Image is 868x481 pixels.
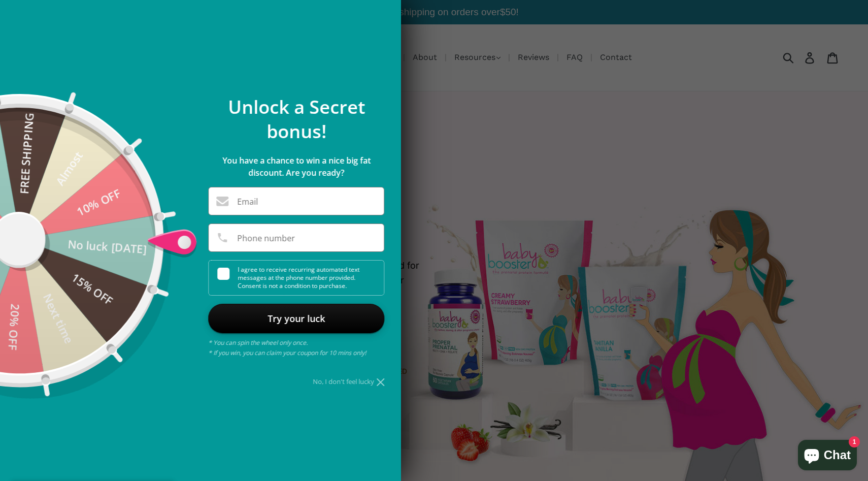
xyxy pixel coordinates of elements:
p: * If you win, you can claim your coupon for 10 mins only! [208,348,384,358]
p: * You can spin the wheel only once. [208,338,384,348]
div: No, I don't feel lucky [208,378,384,385]
inbox-online-store-chat: Shopify online store chat [795,440,860,473]
p: You have a chance to win a nice big fat discount. Are you ready? [208,154,384,179]
div: I agree to receive recurring automated text messages at the phone number provided. Consent is not... [217,261,384,295]
label: Email [237,198,258,206]
p: Unlock a Secret bonus! [208,95,384,144]
label: Phone number [237,234,295,242]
